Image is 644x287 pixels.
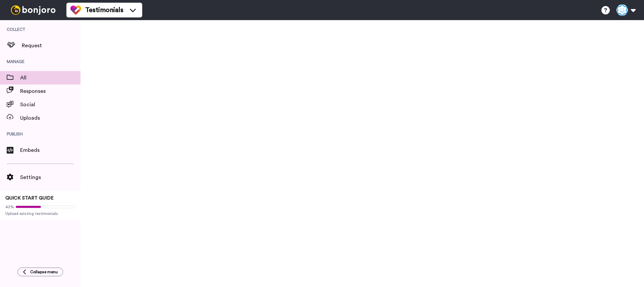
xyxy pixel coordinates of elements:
span: Social [20,101,80,109]
span: QUICK START GUIDE [5,196,54,200]
span: Uploads [20,114,80,122]
span: Embeds [20,146,80,154]
span: Settings [20,173,80,181]
span: Collapse menu [30,269,58,275]
img: tm-color.svg [70,5,81,15]
span: Request [22,42,80,50]
button: Collapse menu [17,268,63,276]
span: Responses [20,87,80,95]
span: Upload existing testimonials [5,211,75,216]
span: 42% [5,204,14,210]
span: All [20,74,80,82]
span: Testimonials [85,5,123,15]
img: bj-logo-header-white.svg [8,5,58,15]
